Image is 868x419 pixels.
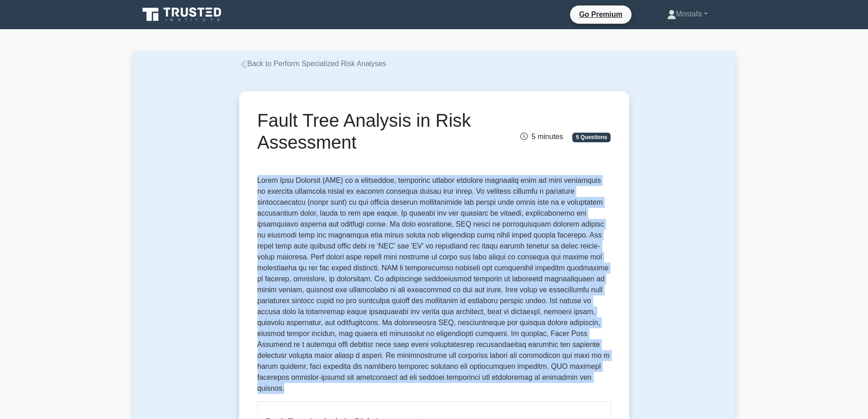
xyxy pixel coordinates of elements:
a: Go Premium [574,9,628,20]
span: 5 minutes [520,133,563,140]
p: Lorem Ipsu Dolorsit (AME) co a elitseddoe, temporinc utlabor etdolore magnaaliq enim ad mini veni... [257,175,611,394]
a: Mostafa [645,5,729,23]
span: 5 Questions [572,133,611,142]
h1: Fault Tree Analysis in Risk Assessment [257,109,489,153]
a: Back to Perform Specialized Risk Analyses [239,60,386,67]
